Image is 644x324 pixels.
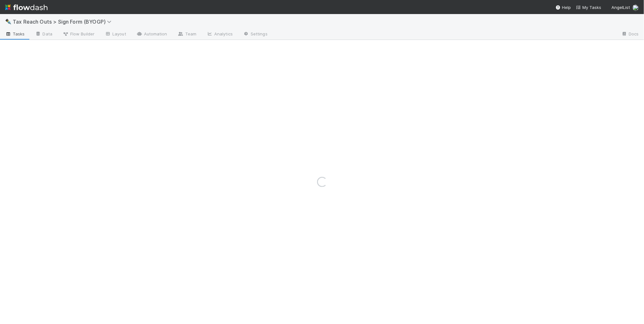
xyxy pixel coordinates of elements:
a: Automation [131,29,172,40]
span: ✒️ [5,19,11,24]
a: Team [172,29,201,40]
a: Data [30,29,57,40]
a: Layout [100,29,131,40]
span: My Tasks [576,5,601,10]
span: Flow Builder [63,31,95,37]
a: Docs [616,29,644,40]
a: Settings [238,29,273,40]
a: My Tasks [576,4,601,11]
div: Help [556,4,571,11]
a: Analytics [201,29,238,40]
span: Tax Reach Outs > Sign Form (BYOGP) [13,19,115,25]
span: AngelList [611,5,630,10]
a: Flow Builder [57,29,100,40]
img: logo-inverted-e16ddd16eac7371096b0.svg [5,2,48,13]
span: Tasks [5,31,25,37]
img: avatar_45ea4894-10ca-450f-982d-dabe3bd75b0b.png [633,4,639,11]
